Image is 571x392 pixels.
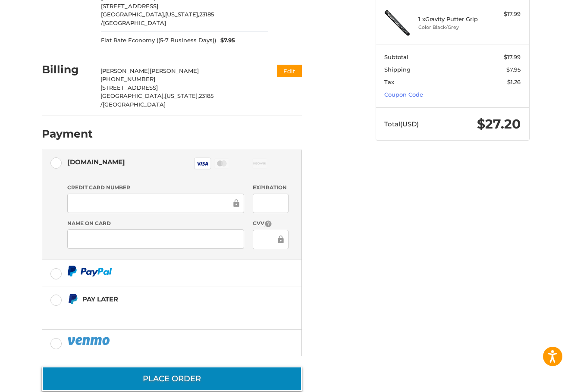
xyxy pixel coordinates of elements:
h4: 1 x Gravity Putter Grip [418,16,484,22]
span: [GEOGRAPHIC_DATA] [103,19,166,26]
span: Subtotal [384,53,408,60]
span: 23185 / [101,11,214,26]
span: [PERSON_NAME] [100,67,150,74]
span: $17.99 [504,53,521,60]
span: $7.95 [216,36,235,45]
label: Name on Card [67,220,244,227]
span: [GEOGRAPHIC_DATA], [100,92,165,99]
span: [US_STATE], [165,92,199,99]
img: Pay Later icon [67,294,78,304]
li: Color Black/Grey [418,24,484,31]
div: [DOMAIN_NAME] [67,155,125,169]
span: [US_STATE], [165,11,199,18]
span: [STREET_ADDRESS] [100,84,158,91]
h2: Billing [42,63,92,76]
span: [GEOGRAPHIC_DATA] [103,101,166,108]
span: [PERSON_NAME] [150,67,199,74]
span: [PHONE_NUMBER] [100,75,155,82]
span: $27.20 [477,116,521,132]
iframe: PayPal Message 1 [67,306,248,319]
span: $7.95 [506,66,521,73]
h2: Payment [42,127,93,141]
div: Pay Later [82,292,248,306]
div: $17.99 [486,10,521,19]
img: PayPal icon [67,336,111,346]
button: Edit [277,65,302,77]
span: Total (USD) [384,120,419,128]
button: Place Order [42,367,302,391]
span: [GEOGRAPHIC_DATA], [101,11,165,18]
label: Expiration [253,184,289,191]
label: Credit Card Number [67,184,244,191]
span: Flat Rate Economy ((5-7 Business Days)) [101,36,216,45]
a: Coupon Code [384,91,423,98]
img: PayPal icon [67,266,112,276]
span: Shipping [384,66,411,73]
span: $1.26 [507,78,521,85]
label: CVV [253,220,289,228]
span: [STREET_ADDRESS] [101,3,158,9]
span: 23185 / [100,92,213,108]
span: Tax [384,78,394,85]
